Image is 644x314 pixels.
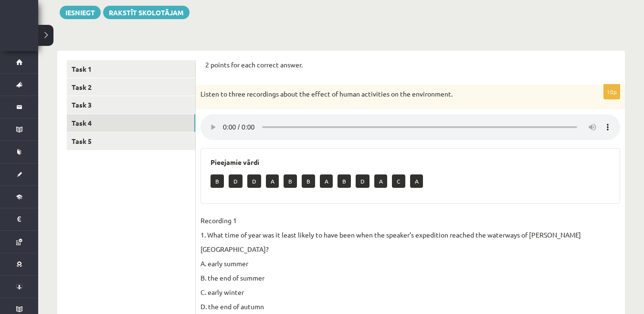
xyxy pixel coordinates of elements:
[205,60,615,70] p: 2 points for each correct answer.
[211,158,610,166] h3: Pieejamie vārdi
[60,6,101,19] button: Iesniegt
[67,78,195,96] a: Task 2
[247,174,261,188] p: D
[201,89,572,99] p: Listen to three recordings about the effect of human activities on the environment.
[356,174,370,188] p: D
[374,174,387,188] p: A
[67,96,195,114] a: Task 3
[410,174,423,188] p: A
[103,6,190,19] a: Rakstīt skolotājam
[302,174,315,188] p: B
[211,174,224,188] p: B
[67,114,195,132] a: Task 4
[603,84,620,99] p: 10p
[11,17,38,41] a: Rīgas 1. Tālmācības vidusskola
[338,174,351,188] p: B
[284,174,297,188] p: B
[67,132,195,150] a: Task 5
[229,174,243,188] p: D
[320,174,333,188] p: A
[67,60,195,78] a: Task 1
[266,174,279,188] p: A
[392,174,405,188] p: C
